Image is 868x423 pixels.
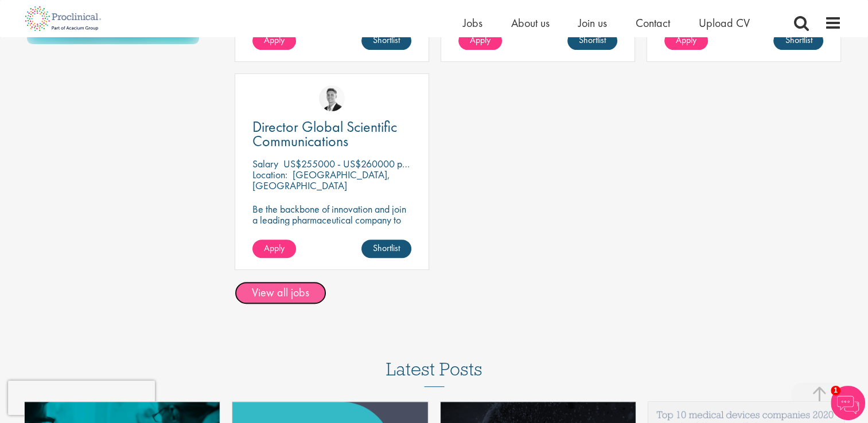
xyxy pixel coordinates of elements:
[252,117,397,151] span: Director Global Scientific Communications
[361,240,411,258] a: Shortlist
[235,281,326,304] a: View all jobs
[252,203,411,258] p: Be the backbone of innovation and join a leading pharmaceutical company to help keep life-changin...
[283,157,438,170] p: US$255000 - US$260000 per annum
[511,15,550,30] a: About us
[636,15,670,30] a: Contact
[361,32,411,50] a: Shortlist
[773,32,823,50] a: Shortlist
[386,359,482,387] h3: Latest Posts
[676,34,696,46] span: Apply
[252,32,296,50] a: Apply
[252,120,411,148] a: Director Global Scientific Communications
[578,15,607,30] a: Join us
[699,15,750,30] a: Upload CV
[264,242,285,254] span: Apply
[463,15,482,30] a: Jobs
[8,381,155,415] iframe: reCAPTCHA
[831,386,865,420] img: Chatbot
[567,32,617,50] a: Shortlist
[664,32,708,50] a: Apply
[252,168,287,181] span: Location:
[264,34,285,46] span: Apply
[470,34,491,46] span: Apply
[252,157,278,170] span: Salary
[252,168,390,192] p: [GEOGRAPHIC_DATA], [GEOGRAPHIC_DATA]
[458,32,502,50] a: Apply
[319,85,345,111] img: George Watson
[831,386,840,395] span: 1
[252,240,296,258] a: Apply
